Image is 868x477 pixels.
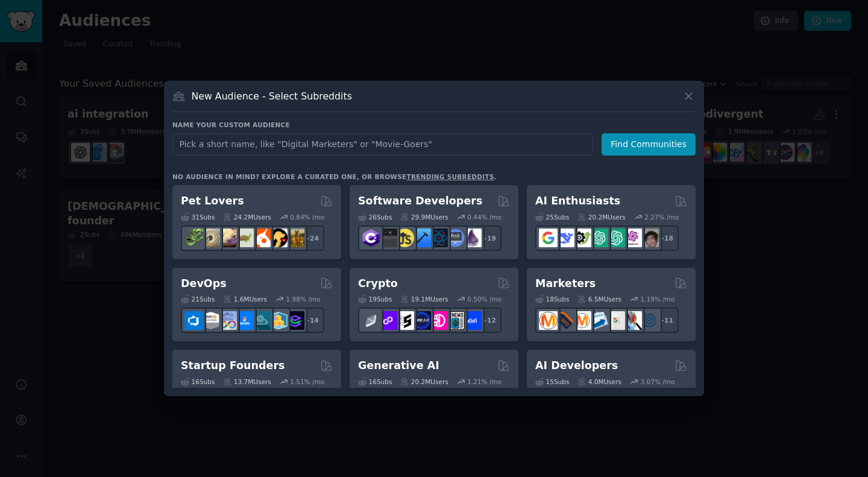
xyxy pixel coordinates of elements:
a: trending subreddits [406,173,494,180]
div: 3.07 % /mo [641,377,675,386]
div: 16 Sub s [181,377,215,386]
div: 1.51 % /mo [290,377,324,386]
img: dogbreed [286,229,304,247]
h2: Generative AI [358,358,439,373]
div: 6.5M Users [577,295,621,303]
div: 29.9M Users [400,213,448,221]
h2: DevOps [181,276,227,291]
img: 0xPolygon [379,311,397,330]
div: 13.7M Users [223,377,271,386]
img: AWS_Certified_Experts [201,311,220,330]
img: defi_ [463,311,482,330]
img: web3 [412,311,431,330]
div: 21 Sub s [181,295,215,303]
h2: AI Enthusiasts [535,194,620,209]
div: 31 Sub s [181,213,215,221]
img: ethfinance [362,311,380,330]
img: googleads [606,311,625,330]
div: 1.21 % /mo [467,377,502,386]
div: 25 Sub s [535,213,569,221]
img: elixir [463,229,482,247]
h3: New Audience - Select Subreddits [192,90,352,103]
img: DevOpsLinks [235,311,254,330]
h2: Pet Lovers [181,194,244,209]
h2: Software Developers [358,194,482,209]
div: 15 Sub s [535,377,569,386]
h2: Marketers [535,276,596,291]
img: PlatformEngineers [286,311,304,330]
div: 20.2M Users [400,377,448,386]
div: + 19 [476,226,502,251]
div: + 18 [653,226,679,251]
div: 19 Sub s [358,295,392,303]
img: turtle [235,229,254,247]
div: 20.2M Users [577,213,625,221]
img: OpenAIDev [623,229,642,247]
img: software [379,229,397,247]
div: 2.27 % /mo [644,213,679,221]
img: bigseo [556,311,574,330]
h2: Crypto [358,276,398,291]
div: + 14 [299,308,324,333]
img: chatgpt_promptDesign [590,229,608,247]
div: 0.50 % /mo [467,295,502,303]
img: aws_cdk [269,311,288,330]
div: + 12 [476,308,502,333]
div: 18 Sub s [535,295,569,303]
img: PetAdvice [269,229,288,247]
div: 26 Sub s [358,213,392,221]
img: Docker_DevOps [218,311,237,330]
button: Find Communities [602,133,696,156]
img: cockatiel [252,229,271,247]
img: ballpython [201,229,220,247]
div: 4.0M Users [577,377,621,386]
img: Emailmarketing [590,311,608,330]
div: 0.84 % /mo [290,213,324,221]
div: + 11 [653,308,679,333]
div: 1.19 % /mo [641,295,675,303]
h3: Name your custom audience [172,121,696,129]
img: ethstaker [395,311,414,330]
img: platformengineering [252,311,271,330]
input: Pick a short name, like "Digital Marketers" or "Movie-Goers" [172,133,593,156]
h2: AI Developers [535,358,618,373]
img: CryptoNews [446,311,465,330]
div: 0.44 % /mo [467,213,502,221]
img: learnjavascript [395,229,414,247]
img: OnlineMarketing [640,311,659,330]
img: AskComputerScience [446,229,465,247]
img: content_marketing [539,311,558,330]
div: 19.1M Users [400,295,448,303]
img: csharp [362,229,380,247]
div: 1.6M Users [223,295,267,303]
div: 16 Sub s [358,377,392,386]
img: ArtificalIntelligence [640,229,659,247]
img: AskMarketing [573,311,591,330]
img: defiblockchain [429,311,448,330]
div: 24.2M Users [223,213,271,221]
div: 1.98 % /mo [286,295,321,303]
img: reactnative [429,229,448,247]
img: iOSProgramming [412,229,431,247]
img: herpetology [184,229,203,247]
img: azuredevops [184,311,203,330]
img: DeepSeek [556,229,574,247]
div: No audience in mind? Explore a curated one, or browse . [172,172,497,181]
div: + 24 [299,226,324,251]
img: MarketingResearch [623,311,642,330]
h2: Startup Founders [181,358,285,373]
img: AItoolsCatalog [573,229,591,247]
img: leopardgeckos [218,229,237,247]
img: chatgpt_prompts_ [606,229,625,247]
img: GoogleGeminiAI [539,229,558,247]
